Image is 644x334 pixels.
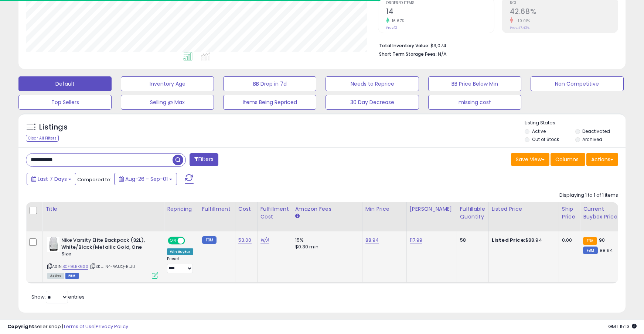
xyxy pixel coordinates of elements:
label: Out of Stock [532,136,559,142]
button: Needs to Reprice [326,76,419,91]
div: ASIN: [47,237,158,278]
span: All listings currently available for purchase on Amazon [47,273,64,279]
span: Compared to: [77,176,111,183]
small: Amazon Fees. [295,213,300,220]
div: Min Price [365,205,403,213]
button: BB Drop in 7d [223,76,316,91]
b: Total Inventory Value: [379,42,429,49]
label: Archived [582,136,602,142]
div: Fulfillment Cost [260,205,289,221]
small: FBM [202,236,217,244]
a: B0F9LRK6SS [62,264,88,270]
button: Aug-26 - Sep-01 [114,173,177,185]
div: Listed Price [492,205,556,213]
small: -10.01% [513,18,530,24]
span: 88.94 [600,247,613,254]
div: Ship Price [562,205,577,221]
span: | SKU: N4-WJJQ-BLJU [89,264,135,269]
h2: 14 [386,7,494,17]
div: seller snap | | [7,323,128,330]
button: Save View [511,153,549,166]
span: Aug-26 - Sep-01 [125,175,168,183]
a: Terms of Use [63,323,95,330]
b: Listed Price: [492,237,525,244]
h5: Listings [39,122,68,132]
span: Ordered Items [386,1,494,5]
span: 2025-09-9 15:13 GMT [608,323,637,330]
p: Listing States: [525,120,626,127]
span: Columns [555,156,579,163]
button: Filters [190,153,218,166]
a: N/A [260,237,269,244]
button: Default [18,76,112,91]
div: $0.30 min [295,244,357,250]
div: Preset: [167,256,193,273]
button: Non Competitive [531,76,624,91]
label: Deactivated [582,128,610,134]
div: Displaying 1 to 1 of 1 items [559,192,618,199]
small: Prev: 12 [386,25,397,30]
div: Current Buybox Price [583,205,621,221]
div: Fulfillable Quantity [460,205,485,221]
span: OFF [184,238,196,244]
small: Prev: 47.43% [510,25,529,30]
button: 30 Day Decrease [326,95,419,110]
div: 58 [460,237,483,244]
b: Nike Varsity Elite Backpack (32L), White/Black/Metallic Gold, One Size [61,237,151,259]
img: 41yq3de4C6L._SL40_.jpg [47,237,59,252]
button: Selling @ Max [121,95,214,110]
div: $88.94 [492,237,553,244]
span: 90 [599,237,605,244]
span: FBM [65,273,79,279]
span: Last 7 Days [38,175,67,183]
a: 53.00 [238,237,252,244]
span: ROI [510,1,618,5]
small: FBA [583,237,597,245]
button: Last 7 Days [27,173,76,185]
div: Amazon Fees [295,205,359,213]
div: Cost [238,205,254,213]
div: Fulfillment [202,205,232,213]
li: $3,074 [379,41,613,49]
div: [PERSON_NAME] [410,205,454,213]
div: Clear All Filters [26,135,59,142]
button: Top Sellers [18,95,112,110]
b: Short Term Storage Fees: [379,51,437,57]
div: Repricing [167,205,196,213]
button: Columns [551,153,585,166]
div: Win BuyBox [167,248,193,255]
button: Items Being Repriced [223,95,316,110]
button: BB Price Below Min [428,76,521,91]
span: Show: entries [31,293,85,300]
small: 16.67% [389,18,405,24]
button: Inventory Age [121,76,214,91]
button: missing cost [428,95,521,110]
button: Actions [586,153,618,166]
div: 15% [295,237,357,244]
div: Title [45,205,161,213]
span: ON [168,238,178,244]
a: Privacy Policy [96,323,128,330]
span: N/A [438,51,447,58]
div: 0.00 [562,237,574,244]
small: FBM [583,247,597,254]
h2: 42.68% [510,7,618,17]
label: Active [532,128,546,134]
strong: Copyright [7,323,34,330]
a: 88.94 [365,237,379,244]
a: 117.99 [410,237,423,244]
